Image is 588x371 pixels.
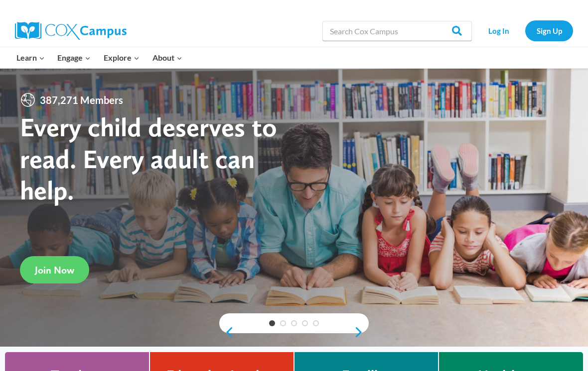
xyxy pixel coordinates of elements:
[280,320,286,326] a: 2
[57,51,91,64] span: Engage
[20,256,89,283] a: Join Now
[302,320,308,326] a: 4
[477,20,520,41] a: Log In
[219,322,369,342] div: content slider buttons
[15,22,127,40] img: Cox Campus
[525,20,573,41] a: Sign Up
[291,320,297,326] a: 3
[20,111,277,206] strong: Every child deserves to read. Every adult can help.
[219,326,234,338] a: previous
[36,92,127,108] span: 387,271 Members
[152,51,182,64] span: About
[477,20,573,41] nav: Secondary Navigation
[313,320,319,326] a: 5
[322,21,472,41] input: Search Cox Campus
[354,326,369,338] a: next
[35,264,74,276] span: Join Now
[104,51,140,64] span: Explore
[16,51,45,64] span: Learn
[269,320,275,326] a: 1
[10,47,188,68] nav: Primary Navigation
